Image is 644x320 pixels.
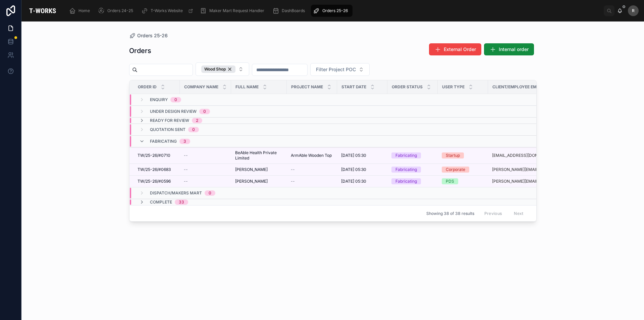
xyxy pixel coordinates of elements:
[179,199,184,205] div: 33
[184,179,188,184] span: --
[446,152,460,158] div: Startup
[341,153,366,158] span: [DATE] 05:30
[391,152,434,158] a: Fabricating
[392,84,423,90] span: Order Status
[235,150,283,161] a: BeAble Health Private Limited
[235,179,268,184] span: [PERSON_NAME]
[150,190,202,196] span: Dispatch/Makers Mart
[291,167,295,172] span: --
[201,65,235,73] button: Unselect WOOD_SHOP
[138,153,176,158] a: TW/25-26/#0710
[442,167,484,173] a: Corporate
[150,97,168,102] span: Enquiry
[499,46,529,53] span: Internal order
[395,167,417,173] div: Fabricating
[341,179,383,184] a: [DATE] 05:30
[291,179,295,184] span: --
[184,179,227,184] a: --
[235,84,259,90] span: Full Name
[201,65,235,73] div: Wood Shop
[138,84,157,90] span: Order ID
[150,109,197,114] span: Under Design Review
[183,139,186,144] div: 3
[429,43,481,55] button: External Order
[444,46,476,53] span: External Order
[138,167,171,172] span: TW/25-26/#0683
[492,179,552,184] a: [PERSON_NAME][EMAIL_ADDRESS][DOMAIN_NAME]
[270,5,310,17] a: DashBoards
[310,63,370,76] button: Select Button
[64,3,604,18] div: scrollable content
[291,167,333,172] a: --
[67,5,95,17] a: Home
[391,167,434,173] a: Fabricating
[138,179,176,184] a: TW/25-26/#0596
[341,167,366,172] span: [DATE] 05:30
[96,5,138,17] a: Orders 24-25
[138,179,171,184] span: TW/25-26/#0596
[209,190,211,196] div: 0
[78,8,90,13] span: Home
[395,178,417,184] div: Fabricating
[395,152,417,158] div: Fabricating
[235,179,283,184] a: [PERSON_NAME]
[442,152,484,158] a: Startup
[192,127,195,132] div: 0
[150,139,177,144] span: Fabricating
[139,5,197,17] a: T-Works Website
[129,46,151,55] h1: Orders
[341,153,383,158] a: [DATE] 05:30
[150,118,189,123] span: Ready for Review
[446,178,454,184] div: PDS
[426,211,474,216] span: Showing 38 of 38 results
[442,178,484,184] a: PDS
[235,167,283,172] a: [PERSON_NAME]
[138,167,176,172] a: TW/25-26/#0683
[129,32,168,39] a: Orders 25-26
[442,84,465,90] span: User Type
[492,153,552,158] a: [EMAIL_ADDRESS][DOMAIN_NAME]
[492,84,543,90] span: Client/Employee Email
[492,167,552,172] a: [PERSON_NAME][EMAIL_ADDRESS][DOMAIN_NAME]
[282,8,305,13] span: DashBoards
[341,179,366,184] span: [DATE] 05:30
[235,167,268,172] span: [PERSON_NAME]
[391,178,434,184] a: Fabricating
[184,153,227,158] a: --
[322,8,348,13] span: Orders 25-26
[174,97,177,102] div: 0
[316,66,356,73] span: Filter Project POC
[203,109,206,114] div: 0
[196,118,198,123] div: 2
[137,32,168,39] span: Orders 25-26
[107,8,133,13] span: Orders 24-25
[484,43,534,55] button: Internal order
[198,5,269,17] a: Maker Mart Request Handler
[150,127,185,132] span: Quotation Sent
[184,167,188,172] span: --
[184,84,218,90] span: Company Name
[196,62,249,76] button: Select Button
[311,5,353,17] a: Orders 25-26
[446,167,465,173] div: Corporate
[341,167,383,172] a: [DATE] 05:30
[632,8,635,13] span: R
[209,8,264,13] span: Maker Mart Request Handler
[291,84,323,90] span: Project Name
[184,153,188,158] span: --
[341,84,366,90] span: Start Date
[291,153,333,158] a: ArmAble Wooden Top
[150,199,172,205] span: Complete
[291,179,333,184] a: --
[291,153,332,158] span: ArmAble Wooden Top
[151,8,183,13] span: T-Works Website
[138,153,170,158] span: TW/25-26/#0710
[184,167,227,172] a: --
[27,5,58,16] img: App logo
